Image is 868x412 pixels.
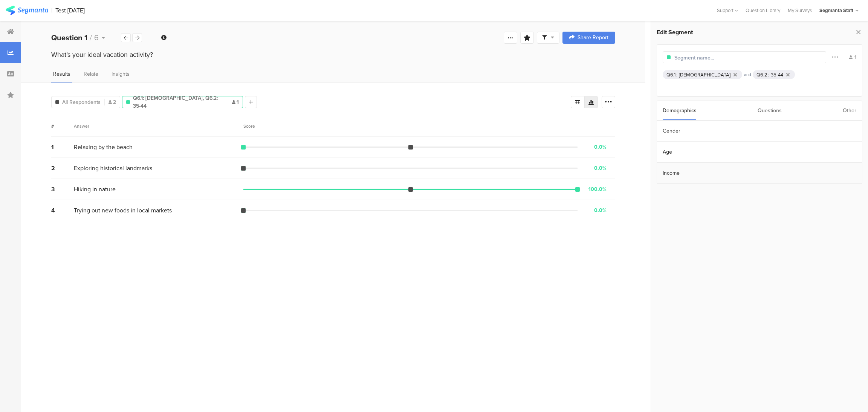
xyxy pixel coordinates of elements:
div: 1 [51,143,74,151]
div: 4 [51,206,74,215]
section: Income [657,163,862,184]
div: 3 [51,185,74,194]
span: 6 [94,32,99,43]
span: Results [53,70,70,78]
section: Gender [657,121,862,142]
div: Support [717,5,738,16]
span: Relate [84,70,98,78]
span: Share Report [578,35,608,40]
span: Insights [112,70,130,78]
span: Trying out new foods in local markets [74,206,172,215]
div: Questions [758,101,782,120]
div: What’s your ideal vacation activity? [51,50,615,60]
span: Edit Segment [657,28,693,37]
div: # [51,123,74,130]
div: [DEMOGRAPHIC_DATA] [679,71,730,78]
div: 2 [51,164,74,172]
a: Question Library [742,7,784,14]
div: 0.0% [594,164,607,172]
section: Age [657,142,862,163]
div: : [676,71,679,78]
div: Answer [74,123,89,130]
span: Relaxing by the beach [74,143,133,151]
b: Question 1 [51,32,87,43]
div: Demographics [663,101,697,120]
div: Test [DATE] [55,7,85,14]
span: Hiking in nature [74,185,116,194]
div: Segmanta Staff [819,7,853,14]
div: Q6.2 [756,71,767,78]
div: | [51,6,52,15]
div: Q6.1 [666,71,675,78]
span: 2 [108,98,116,106]
div: Other [843,101,856,120]
div: 1 [849,53,856,61]
div: 35-44 [771,71,783,78]
div: 0.0% [594,143,607,151]
span: Exploring historical landmarks [74,164,152,172]
input: Segment name... [674,54,740,62]
a: My Surveys [784,7,816,14]
div: 100.0% [588,185,607,193]
span: Q6.1: [DEMOGRAPHIC_DATA], Q6.2: 35-44 [133,94,224,110]
div: : [768,71,771,78]
span: 1 [232,98,239,106]
span: / [90,32,92,43]
div: Score [243,123,259,130]
div: 0.0% [594,206,607,214]
img: segmanta logo [6,6,48,15]
div: and [742,72,753,78]
span: All Respondents [62,98,101,106]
